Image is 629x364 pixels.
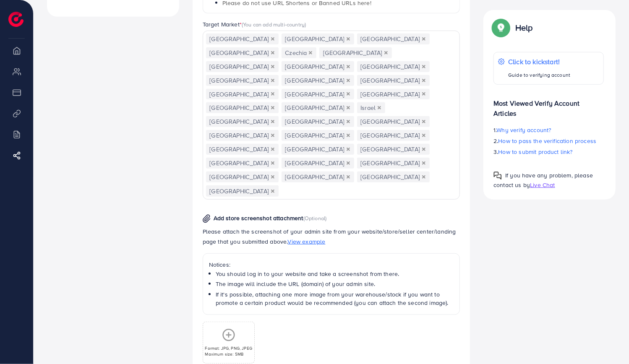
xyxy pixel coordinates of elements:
[206,116,279,127] span: [GEOGRAPHIC_DATA]
[530,181,555,189] span: Live Chat
[384,51,388,55] button: Deselect Colombia
[216,270,454,278] li: You should log in to your website and take a screenshot from there.
[493,91,604,118] p: Most Viewed Verify Account Articles
[422,92,426,96] button: Deselect Poland
[508,70,570,80] p: Guide to verifying account
[271,51,275,55] button: Deselect Canada
[288,237,326,246] span: View example
[346,133,350,138] button: Deselect Greece
[422,147,426,151] button: Deselect Indonesia
[593,326,623,358] iframe: Chat
[346,120,350,124] button: Deselect Pakistan
[422,175,426,179] button: Deselect Ukraine
[282,34,354,44] span: [GEOGRAPHIC_DATA]
[422,120,426,124] button: Deselect Egypt
[346,78,350,83] button: Deselect Germany
[357,116,430,127] span: [GEOGRAPHIC_DATA]
[203,214,211,223] img: img
[271,161,275,165] button: Deselect Malaysia
[282,102,354,113] span: [GEOGRAPHIC_DATA]
[508,57,570,67] p: Click to kickstart!
[282,116,354,127] span: [GEOGRAPHIC_DATA]
[203,226,460,247] p: Please attach the screenshot of your admin site from your website/store/seller center/landing pag...
[357,158,430,169] span: [GEOGRAPHIC_DATA]
[206,172,279,182] span: [GEOGRAPHIC_DATA]
[206,102,279,113] span: [GEOGRAPHIC_DATA]
[282,61,354,72] span: [GEOGRAPHIC_DATA]
[216,290,454,307] li: If it's possible, attaching one more image from your warehouse/stock if you want to promote a cer...
[422,133,426,138] button: Deselect Netherlands
[346,147,350,151] button: Deselect Qatar
[497,126,551,134] span: Why verify account?
[271,78,275,83] button: Deselect United Kingdom
[282,89,354,100] span: [GEOGRAPHIC_DATA]
[271,92,275,96] button: Deselect Kuwait
[8,12,23,27] img: logo
[216,280,454,288] li: The image will include the URL (domain) of your admin site.
[493,171,593,189] span: If you have any problem, please contact us by
[319,47,392,58] span: [GEOGRAPHIC_DATA]
[282,144,354,155] span: [GEOGRAPHIC_DATA]
[282,158,354,169] span: [GEOGRAPHIC_DATA]
[357,144,430,155] span: [GEOGRAPHIC_DATA]
[357,102,385,113] span: Israel
[346,175,350,179] button: Deselect Russia
[271,175,275,179] button: Deselect Brazil
[493,125,604,135] p: 1.
[493,172,502,180] img: Popup guide
[242,21,306,28] span: (You can add multi-country)
[422,37,426,41] button: Deselect Belarus
[205,345,252,351] p: Format: JPG, PNG, JPEG
[422,161,426,165] button: Deselect Spain
[346,92,350,96] button: Deselect Switzerland
[357,61,430,72] span: [GEOGRAPHIC_DATA]
[206,144,279,155] span: [GEOGRAPHIC_DATA]
[357,130,430,141] span: [GEOGRAPHIC_DATA]
[206,185,279,197] span: [GEOGRAPHIC_DATA]
[205,351,252,357] p: Maximum size: 5MB
[206,130,279,141] span: [GEOGRAPHIC_DATA]
[271,106,275,110] button: Deselect Denmark
[357,34,430,44] span: [GEOGRAPHIC_DATA]
[499,148,573,156] span: How to submit product link?
[357,75,430,86] span: [GEOGRAPHIC_DATA]
[206,158,279,169] span: [GEOGRAPHIC_DATA]
[346,161,350,165] button: Deselect Oman
[493,147,604,157] p: 3.
[357,172,430,182] span: [GEOGRAPHIC_DATA]
[206,34,279,44] span: [GEOGRAPHIC_DATA]
[214,214,303,222] span: Add store screenshot attachment
[203,31,460,200] div: Search for option
[346,106,350,110] button: Deselect Saudi Arabia
[206,47,279,58] span: [GEOGRAPHIC_DATA]
[282,172,354,182] span: [GEOGRAPHIC_DATA]
[271,189,275,193] button: Deselect Bangladesh
[271,133,275,138] button: Deselect France
[282,75,354,86] span: [GEOGRAPHIC_DATA]
[346,65,350,69] button: Deselect United States
[515,23,533,33] p: Help
[279,185,309,198] input: Search for option
[346,37,350,41] button: Deselect Belgium
[271,37,275,41] button: Deselect Australia
[377,106,381,110] button: Deselect Israel
[206,89,279,100] span: [GEOGRAPHIC_DATA]
[499,137,597,145] span: How to pass the verification process
[422,65,426,69] button: Deselect United Arab Emirates
[282,130,354,141] span: [GEOGRAPHIC_DATA]
[357,89,430,100] span: [GEOGRAPHIC_DATA]
[271,147,275,151] button: Deselect Argentina
[206,75,279,86] span: [GEOGRAPHIC_DATA]
[282,47,316,58] span: Czechia
[422,78,426,83] button: Deselect Italy
[271,120,275,124] button: Deselect Norway
[203,20,306,29] label: Target Market
[308,51,313,55] button: Deselect Czechia
[493,20,509,35] img: Popup guide
[206,61,279,72] span: [GEOGRAPHIC_DATA]
[271,65,275,69] button: Deselect Bahrain
[303,214,327,222] span: (Optional)
[493,136,604,146] p: 2.
[209,260,454,270] p: Notices:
